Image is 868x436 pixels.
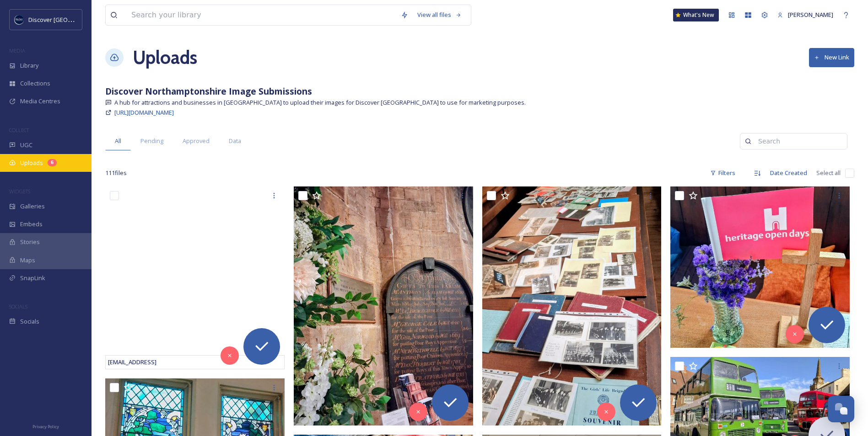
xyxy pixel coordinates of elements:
[20,61,38,70] span: Library
[828,396,854,422] button: Open Chat
[115,137,121,145] span: All
[773,6,838,24] a: [PERSON_NAME]
[15,15,24,24] img: Untitled%20design%20%282%29.png
[114,98,526,107] span: A hub for attractions and businesses in [GEOGRAPHIC_DATA] to upload their images for Discover [GE...
[48,159,57,166] div: 6
[809,48,854,67] button: New Link
[114,107,174,118] a: [URL][DOMAIN_NAME]
[20,274,45,282] span: SnapLink
[105,169,127,177] span: 111 file s
[9,127,29,133] span: COLLECT
[413,6,466,24] a: View all files
[20,159,43,167] span: Uploads
[32,424,59,430] span: Privacy Policy
[108,358,156,366] span: [EMAIL_ADDRESS]
[294,186,473,425] img: ext_1759918593.15776_andiroberts62@gmail.com-HODs2025 Church of the Holy Sepulchre.jpg
[816,169,841,177] span: Select all
[20,79,50,88] span: Collections
[9,47,25,54] span: MEDIA
[20,97,60,106] span: Media Centres
[20,238,40,246] span: Stories
[9,188,30,195] span: WIDGETS
[20,202,45,211] span: Galleries
[229,137,241,145] span: Data
[9,303,27,310] span: SOCIALS
[20,317,39,326] span: Socials
[706,164,740,182] div: Filters
[20,141,32,149] span: UGC
[670,186,850,348] img: ext_1759918592.296729_andiroberts62@gmail.com-HODs2025.jpg
[754,132,842,150] input: Search
[673,9,719,21] a: What's New
[140,137,163,145] span: Pending
[766,164,812,182] div: Date Created
[127,5,396,25] input: Search your library
[105,85,312,97] strong: Discover Northamptonshire Image Submissions
[482,186,662,425] img: ext_1759918592.531989_andiroberts62@gmail.com-HODs2025 Kingsley Park Methodist Church guides.jpg
[32,420,59,431] a: Privacy Policy
[133,44,197,71] a: Uploads
[114,108,174,117] span: [URL][DOMAIN_NAME]
[20,256,35,265] span: Maps
[788,11,833,19] span: [PERSON_NAME]
[28,15,112,24] span: Discover [GEOGRAPHIC_DATA]
[20,220,43,229] span: Embeds
[183,137,210,145] span: Approved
